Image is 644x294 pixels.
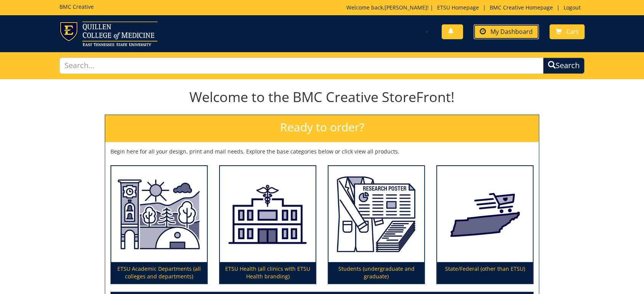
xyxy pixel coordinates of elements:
[543,58,585,74] button: Search
[59,58,543,74] input: Search...
[384,4,427,11] a: [PERSON_NAME]
[220,166,316,262] img: ETSU Health (all clinics with ETSU Health branding)
[59,21,157,46] img: ETSU logo
[328,166,424,262] img: Students (undergraduate and graduate)
[59,4,94,10] h5: BMC Creative
[105,115,539,142] h2: Ready to order?
[437,166,533,262] img: State/Federal (other than ETSU)
[111,148,533,155] p: Begin here for all your design, print and mail needs. Explore the base categories below or click ...
[220,166,316,283] a: ETSU Health (all clinics with ETSU Health branding)
[111,166,207,283] a: ETSU Academic Departments (all colleges and departments)
[549,24,585,39] a: Cart
[566,27,578,36] span: Cart
[346,4,585,11] p: Welcome back, ! | | |
[490,27,533,36] span: My Dashboard
[486,4,557,11] a: BMC Creative Homepage
[437,262,533,283] p: State/Federal (other than ETSU)
[474,24,539,39] a: My Dashboard
[328,166,424,283] a: Students (undergraduate and graduate)
[105,89,539,105] h1: Welcome to the BMC Creative StoreFront!
[220,262,316,283] p: ETSU Health (all clinics with ETSU Health branding)
[560,4,585,11] a: Logout
[111,166,207,262] img: ETSU Academic Departments (all colleges and departments)
[437,166,533,283] a: State/Federal (other than ETSU)
[328,262,424,283] p: Students (undergraduate and graduate)
[111,262,207,283] p: ETSU Academic Departments (all colleges and departments)
[433,4,483,11] a: ETSU Homepage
